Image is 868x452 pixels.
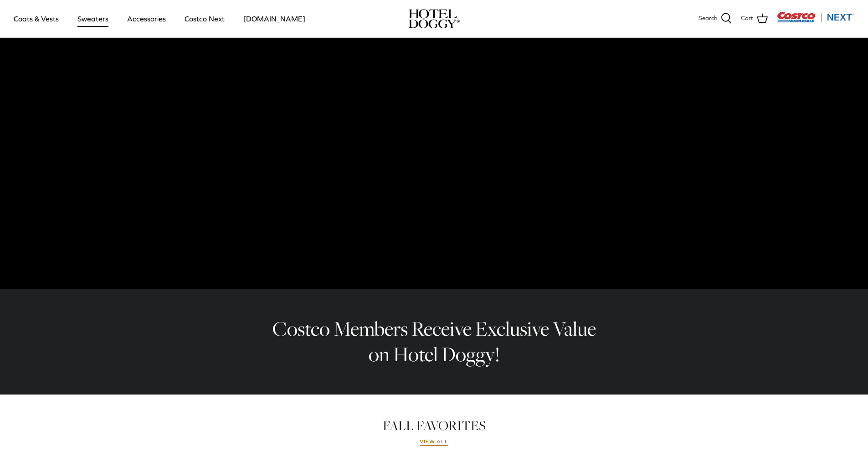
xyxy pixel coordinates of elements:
[176,3,233,34] a: Costco Next
[777,17,854,24] a: Visit Costco Next
[409,9,460,28] a: hoteldoggy.com hoteldoggycom
[741,13,768,25] a: Cart
[119,3,174,34] a: Accessories
[266,316,603,368] h2: Costco Members Receive Exclusive Value on Hotel Doggy!
[699,13,732,25] a: Search
[741,14,753,23] span: Cart
[383,416,486,435] a: FALL FAVORITES
[69,3,117,34] a: Sweaters
[409,9,460,28] img: hoteldoggycom
[699,14,717,23] span: Search
[5,3,67,34] a: Coats & Vests
[235,3,313,34] a: [DOMAIN_NAME]
[420,438,449,446] a: View all
[777,11,854,23] img: Costco Next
